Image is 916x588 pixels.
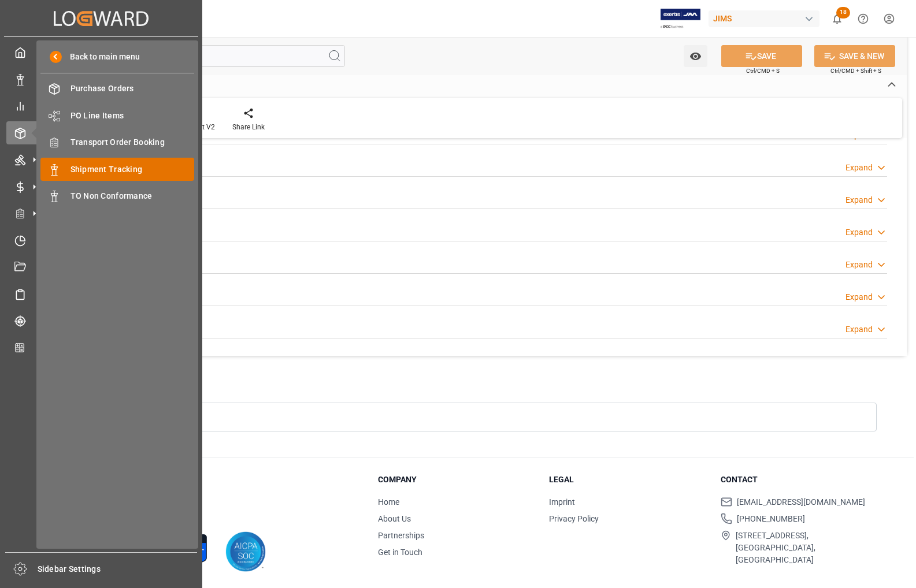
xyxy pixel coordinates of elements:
div: Share Link [232,122,265,132]
div: JIMS [709,10,819,27]
div: Expand [845,291,873,303]
a: Purchase Orders [40,77,194,100]
h3: Legal [549,474,706,486]
button: open menu [684,45,707,67]
a: Partnerships [378,531,424,540]
span: 18 [836,7,850,18]
a: Data Management [6,68,196,90]
span: [PHONE_NUMBER] [737,513,805,525]
p: Version 1.1.133 [76,511,349,521]
span: Ctrl/CMD + Shift + S [830,66,881,75]
a: Privacy Policy [549,514,599,523]
button: SAVE [721,45,802,67]
a: Document Management [6,256,196,278]
a: PO Line Items [40,104,194,126]
div: Expand [845,259,873,271]
img: AICPA SOC [225,531,266,572]
a: Sailing Schedules [6,282,196,305]
button: JIMS [709,8,824,29]
a: Get in Touch [378,548,422,557]
a: About Us [378,514,411,523]
div: Expand [845,226,873,239]
span: Sidebar Settings [38,563,198,575]
a: My Cockpit [6,41,196,64]
span: Ctrl/CMD + S [746,66,780,75]
h3: Company [378,474,535,486]
span: Back to main menu [62,51,140,63]
button: Help Center [850,6,876,32]
a: Imprint [549,497,575,507]
img: Exertis%20JAM%20-%20Email%20Logo.jpg_1722504956.jpg [661,9,700,29]
span: Shipment Tracking [71,163,195,176]
span: PO Line Items [71,110,195,122]
a: My Reports [6,95,196,117]
div: Expand [845,194,873,206]
span: [EMAIL_ADDRESS][DOMAIN_NAME] [737,496,865,508]
a: Transport Order Booking [40,131,194,154]
a: Shipment Tracking [40,158,194,180]
span: [STREET_ADDRESS], [GEOGRAPHIC_DATA], [GEOGRAPHIC_DATA] [736,530,878,566]
a: CO2 Calculator [6,336,196,359]
span: Purchase Orders [71,83,195,95]
a: Tracking Shipment [6,310,196,332]
span: Transport Order Booking [71,136,195,148]
a: Home [378,497,399,507]
a: Timeslot Management V2 [6,229,196,251]
p: © 2025 Logward. All rights reserved. [76,500,349,511]
button: show 18 new notifications [824,6,850,32]
div: Expand [845,323,873,336]
div: Expand [845,162,873,174]
button: SAVE & NEW [814,45,895,67]
a: TO Non Conformance [40,185,194,207]
h3: Contact [721,474,878,486]
span: TO Non Conformance [71,190,195,202]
